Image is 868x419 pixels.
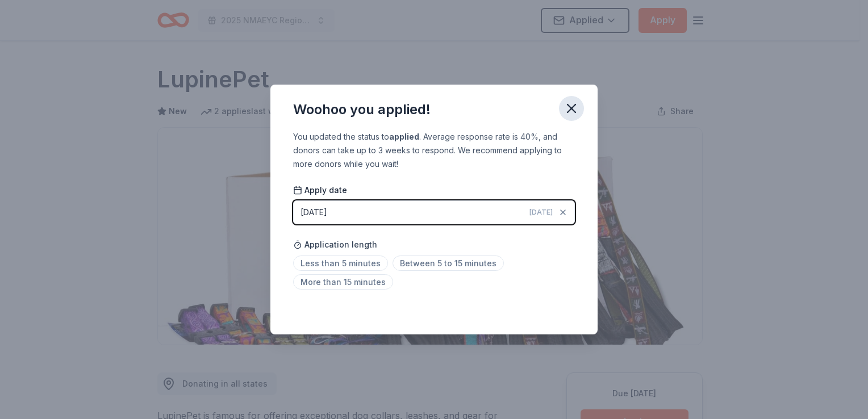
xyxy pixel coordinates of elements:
[529,208,553,217] span: [DATE]
[293,255,388,271] span: Less than 5 minutes
[293,200,575,224] button: [DATE][DATE]
[293,274,393,290] span: More than 15 minutes
[293,130,575,171] div: You updated the status to . Average response rate is 40%, and donors can take up to 3 weeks to re...
[301,206,327,219] div: [DATE]
[293,238,377,252] span: Application length
[293,100,431,119] div: Woohoo you applied!
[393,255,504,271] span: Between 5 to 15 minutes
[389,132,419,141] b: applied
[293,185,347,196] span: Apply date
